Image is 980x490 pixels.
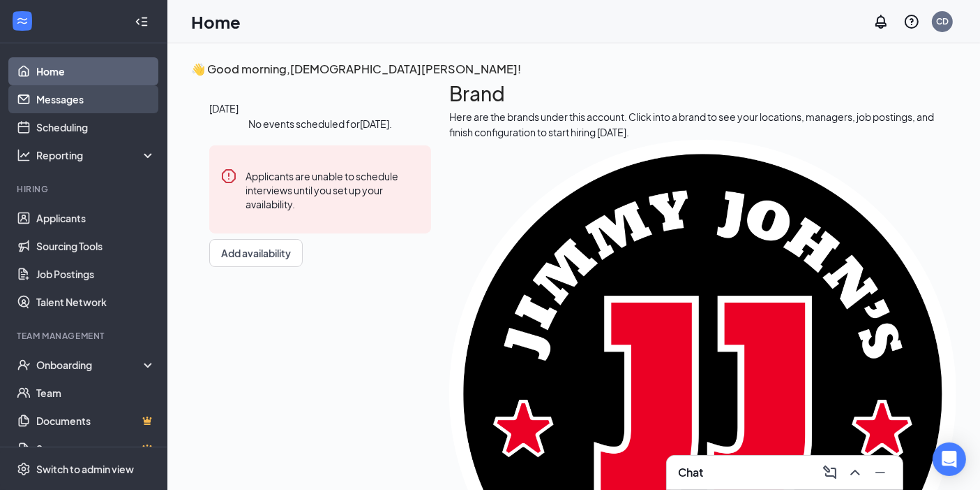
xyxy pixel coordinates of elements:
[36,232,156,260] a: Sourcing Tools
[819,461,841,484] button: ComposeMessage
[36,148,156,162] div: Reporting
[135,15,149,29] svg: Collapse
[191,60,956,78] h3: 👋 Good morning, [DEMOGRAPHIC_DATA][PERSON_NAME] !
[191,10,241,34] h1: Home
[847,464,864,481] svg: ChevronUp
[17,183,153,195] div: Hiring
[36,288,156,316] a: Talent Network
[844,461,866,484] button: ChevronUp
[17,462,31,476] svg: Settings
[36,407,156,435] a: DocumentsCrown
[36,462,134,476] div: Switch to admin view
[209,101,431,116] span: [DATE]
[15,14,29,28] svg: WorkstreamLogo
[36,260,156,288] a: Job Postings
[873,13,889,30] svg: Notifications
[17,148,31,162] svg: Analysis
[36,57,156,85] a: Home
[933,442,966,476] div: Open Intercom Messenger
[678,465,703,480] h3: Chat
[869,461,891,484] button: Minimize
[449,78,956,109] h1: Brand
[36,435,156,463] a: SurveysCrown
[36,379,156,407] a: Team
[246,168,420,211] div: Applicants are unable to schedule interviews until you set up your availability.
[220,168,237,185] svg: Error
[248,116,392,131] span: No events scheduled for [DATE] .
[209,239,303,267] button: Add availability
[36,113,156,141] a: Scheduling
[17,358,31,372] svg: UserCheck
[36,358,144,372] div: Onboarding
[449,109,956,140] div: Here are the brands under this account. Click into a brand to see your locations, managers, job p...
[936,15,949,27] div: CD
[822,464,838,481] svg: ComposeMessage
[36,85,156,113] a: Messages
[903,13,920,30] svg: QuestionInfo
[17,330,153,342] div: Team Management
[872,464,889,481] svg: Minimize
[36,204,156,232] a: Applicants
